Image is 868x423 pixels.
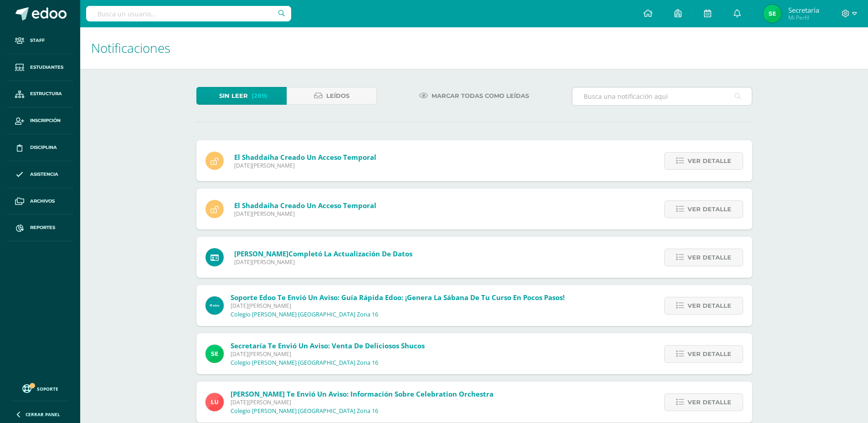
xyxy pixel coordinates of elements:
span: Inscripción [30,117,61,124]
img: 5e9a15aa805efbf1b7537bc14e88b61e.png [205,393,224,411]
span: [DATE][PERSON_NAME] [234,258,412,266]
p: Colegio [PERSON_NAME] [GEOGRAPHIC_DATA] Zona 16 [231,311,378,318]
span: Cerrar panel [26,411,60,418]
input: Busca una notificación aquí [572,87,752,105]
span: Ver detalle [688,346,731,362]
span: Sin leer [219,87,248,104]
img: 458d5f1a9dcc7b61d11f682b7cb5dbf4.png [205,345,224,363]
span: Archivos [30,198,55,205]
span: Ver detalle [688,394,731,411]
a: Staff [7,27,73,54]
span: (289) [252,87,267,104]
span: [DATE][PERSON_NAME] [234,162,376,169]
a: Disciplina [7,134,73,161]
span: Mi Perfil [788,14,819,21]
span: Ver detalle [688,297,731,314]
span: [PERSON_NAME] [234,249,288,258]
span: Staff [30,37,45,44]
a: Reportes [7,214,73,241]
span: ha creado un acceso temporal [234,153,376,162]
a: Soporte [11,382,69,394]
a: Leídos [287,87,377,105]
span: Asistencia [30,171,58,178]
a: Estudiantes [7,54,73,81]
span: [DATE][PERSON_NAME] [231,302,565,310]
span: Ver detalle [688,249,731,266]
a: Estructura [7,81,73,108]
span: Estructura [30,90,62,97]
span: [DATE][PERSON_NAME] [234,210,376,218]
span: Leídos [326,87,349,104]
img: 544892825c0ef607e0100ea1c1606ec1.png [205,296,224,315]
span: Marcar todas como leídas [431,87,529,104]
p: Colegio [PERSON_NAME] [GEOGRAPHIC_DATA] Zona 16 [231,408,378,415]
a: Sin leer(289) [196,87,287,105]
span: El Shaddai [234,201,270,210]
img: bb51d92fe231030405650637fd24292c.png [763,5,781,23]
span: [PERSON_NAME] te envió un aviso: Información sobre Celebration Orchestra [231,389,493,398]
span: [DATE][PERSON_NAME] [231,350,425,358]
a: Archivos [7,188,73,215]
span: [DATE][PERSON_NAME] [231,398,493,406]
span: Estudiantes [30,64,63,71]
span: Soporte [37,386,58,392]
input: Busca un usuario... [86,6,291,21]
span: Ver detalle [688,201,731,218]
span: Secretaría te envió un aviso: Venta de deliciosos shucos [231,341,425,350]
span: Disciplina [30,144,57,151]
span: completó la actualización de datos [234,249,412,258]
a: Asistencia [7,161,73,188]
span: ha creado un acceso temporal [234,201,376,210]
p: Colegio [PERSON_NAME] [GEOGRAPHIC_DATA] Zona 16 [231,359,378,367]
span: Secretaría [788,5,819,15]
a: Inscripción [7,107,73,134]
span: Reportes [30,224,55,231]
span: Notificaciones [91,39,170,56]
span: Soporte Edoo te envió un aviso: Guía Rápida Edoo: ¡Genera la Sábana de tu Curso en Pocos Pasos! [231,293,565,302]
span: El Shaddai [234,153,270,162]
a: Marcar todas como leídas [408,87,540,105]
span: Ver detalle [688,153,731,169]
